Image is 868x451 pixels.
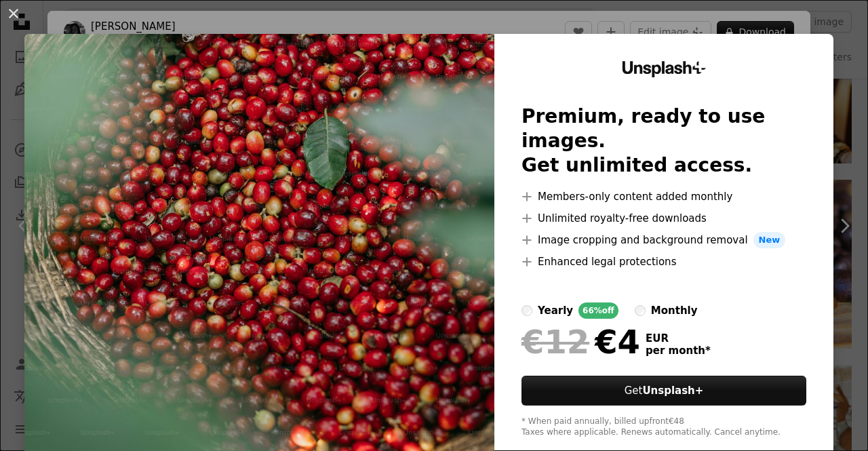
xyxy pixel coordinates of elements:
button: GetUnsplash+ [521,376,806,406]
span: per month * [646,345,711,357]
div: * When paid annually, billed upfront €48 Taxes where applicable. Renews automatically. Cancel any... [521,416,806,438]
li: Unlimited royalty-free downloads [521,210,806,227]
div: monthly [651,302,698,319]
li: Image cropping and background removal [521,232,806,248]
li: Members-only content added monthly [521,189,806,205]
li: Enhanced legal protections [521,254,806,270]
span: New [753,232,786,248]
div: yearly [538,302,573,319]
input: monthly [635,305,646,316]
span: €12 [521,324,589,359]
div: 66% off [578,302,618,319]
span: EUR [646,332,711,345]
strong: Unsplash+ [642,385,703,397]
div: €4 [521,324,640,359]
h2: Premium, ready to use images. Get unlimited access. [521,104,806,178]
input: yearly66%off [521,305,532,316]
